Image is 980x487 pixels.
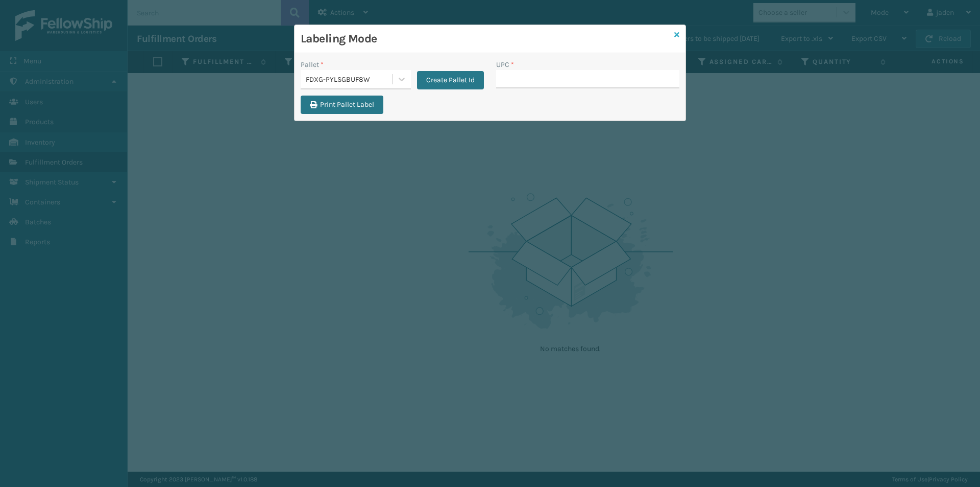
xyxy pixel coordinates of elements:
[306,74,393,85] div: FDXG-PYLSGBUF8W
[417,71,484,89] button: Create Pallet Id
[301,31,670,47] h3: Labeling Mode
[496,59,514,70] label: UPC
[301,96,383,114] button: Print Pallet Label
[301,59,324,70] label: Pallet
